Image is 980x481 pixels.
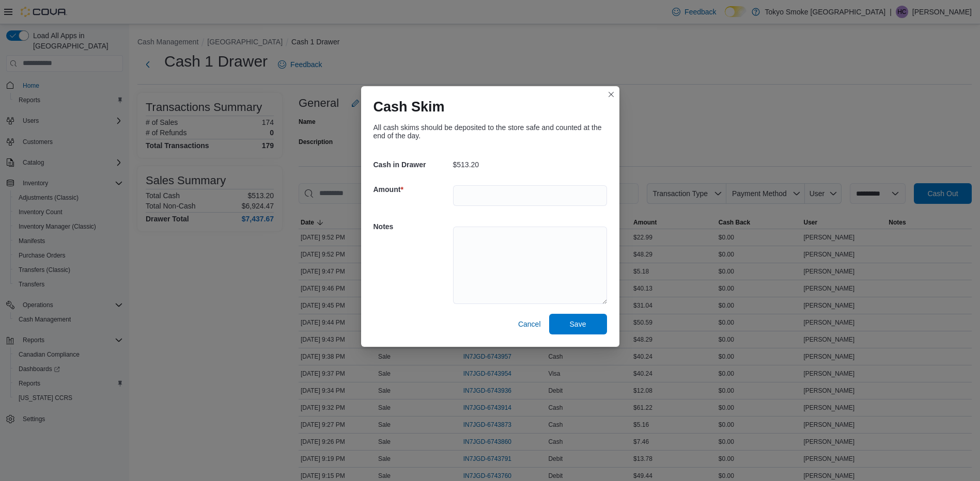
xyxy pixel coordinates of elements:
button: Closes this modal window [605,88,617,101]
h5: Notes [374,216,451,237]
div: All cash skims should be deposited to the store safe and counted at the end of the day. [374,123,607,140]
button: Save [549,314,607,334]
h5: Amount [374,179,451,200]
h1: Cash Skim [374,99,445,115]
span: Save [570,319,586,329]
button: Cancel [514,314,545,334]
p: $513.20 [453,161,479,169]
h5: Cash in Drawer [374,154,451,175]
span: Cancel [518,319,541,329]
